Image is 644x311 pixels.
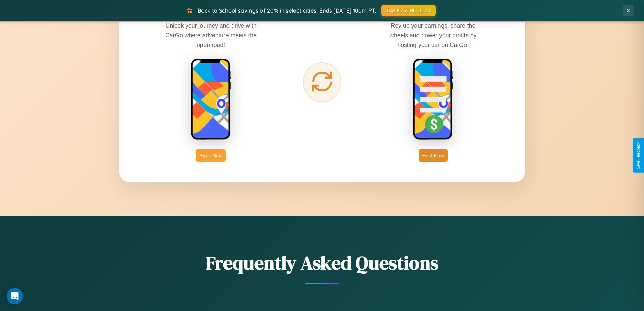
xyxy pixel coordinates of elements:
button: Book Now [196,149,226,162]
div: Give Feedback [636,142,641,169]
button: Host Now [419,149,447,162]
button: BACK2SCHOOL20 [381,5,436,16]
h2: Frequently Asked Questions [119,250,525,276]
p: Rev up your earnings, share the wheels and power your profits by hosting your car on CarGo! [382,21,484,49]
img: host phone [413,58,453,141]
div: Open Intercom Messenger [7,288,23,304]
img: rent phone [191,58,231,141]
span: Back to School savings of 20% in select cities! Ends [DATE] 10am PT. [198,7,376,14]
p: Unlock your journey and drive with CarGo where adventure meets the open road! [160,21,262,49]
